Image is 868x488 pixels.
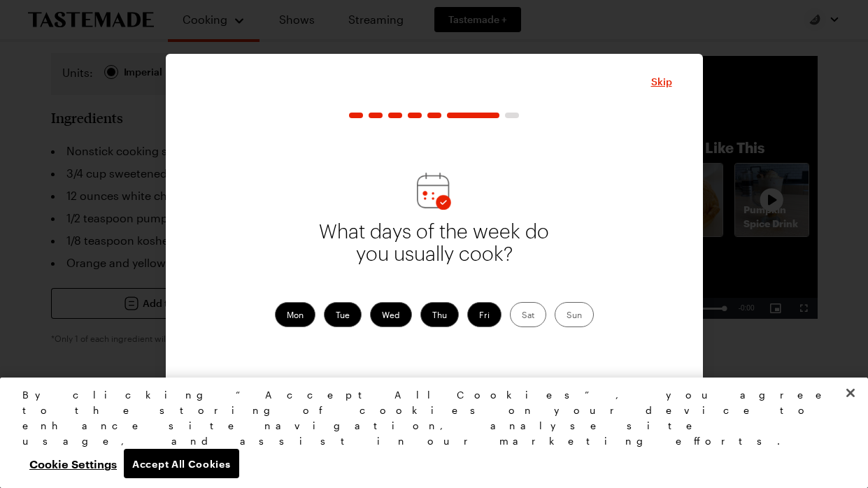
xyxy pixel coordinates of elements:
[835,378,866,408] button: Close
[467,302,501,327] label: Fri
[651,75,672,89] button: Close
[22,387,834,449] div: By clicking “Accept All Cookies”, you agree to the storing of cookies on your device to enhance s...
[651,75,672,89] span: Skip
[420,302,459,327] label: Thu
[22,387,834,478] div: Privacy
[124,449,239,478] button: Accept All Cookies
[275,302,315,327] label: Mon
[555,302,594,327] label: Sun
[510,302,546,327] label: Sat
[324,302,362,327] label: Tue
[370,302,412,327] label: Wed
[317,221,552,294] p: What days of the week do you usually cook?
[22,449,124,478] button: Cookie Settings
